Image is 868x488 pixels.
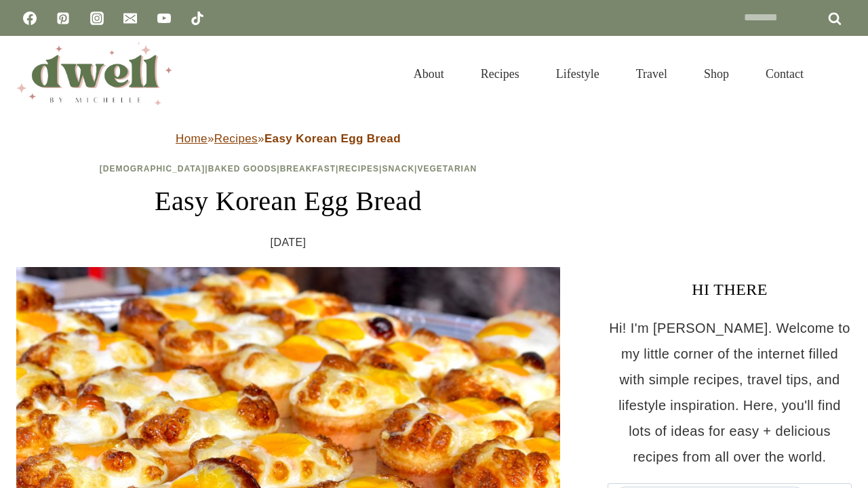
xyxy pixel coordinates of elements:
p: Hi! I'm [PERSON_NAME]. Welcome to my little corner of the internet filled with simple recipes, tr... [608,315,852,470]
a: Travel [618,50,686,98]
a: Pinterest [50,5,77,32]
strong: Easy Korean Egg Bread [264,132,401,145]
time: [DATE] [271,232,307,253]
a: Instagram [83,5,111,32]
a: About [395,50,462,98]
h1: Easy Korean Egg Bread [16,181,560,222]
a: Recipes [214,132,258,145]
button: View Search Form [829,62,852,85]
img: DWELL by michelle [16,43,172,105]
a: Facebook [16,5,43,32]
span: » » [176,132,401,145]
a: TikTok [184,5,211,32]
a: Home [176,132,208,145]
a: Recipes [338,164,379,174]
a: Vegetarian [417,164,477,174]
a: Shop [686,50,747,98]
a: Baked Goods [208,164,277,174]
span: | | | | | [100,164,477,174]
h3: HI THERE [608,277,852,302]
nav: Primary Navigation [395,50,822,98]
a: [DEMOGRAPHIC_DATA] [100,164,205,174]
a: Recipes [462,50,538,98]
a: Lifestyle [538,50,618,98]
a: YouTube [151,5,178,32]
a: Contact [747,50,822,98]
a: Breakfast [280,164,336,174]
a: Email [117,5,144,32]
a: Snack [382,164,414,174]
